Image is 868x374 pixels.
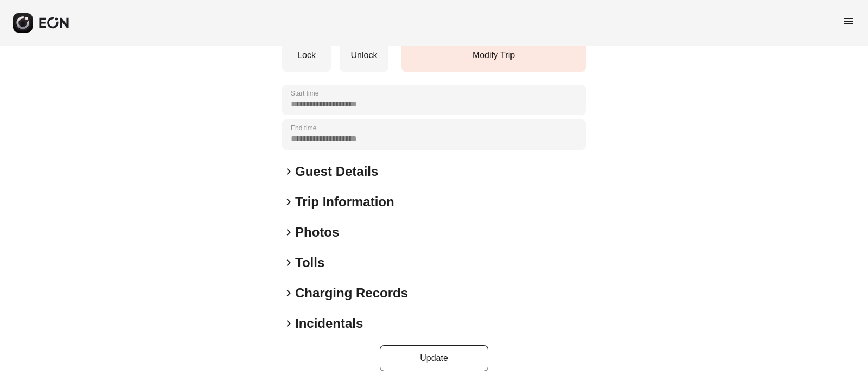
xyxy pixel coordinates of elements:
h2: Guest Details [295,163,378,180]
p: Modify Trip [407,49,580,62]
p: Lock [288,49,325,62]
button: Modify Trip [401,27,586,72]
button: Lock [282,27,331,72]
span: keyboard_arrow_right [282,226,295,239]
span: keyboard_arrow_right [282,195,295,208]
h2: Tolls [295,254,324,271]
span: keyboard_arrow_right [282,317,295,330]
button: Unlock [340,27,388,72]
h2: Charging Records [295,284,408,302]
p: Unlock [345,49,383,62]
span: menu [842,15,855,28]
h2: Trip Information [295,193,394,211]
h2: Incidentals [295,315,363,332]
h2: Photos [295,224,339,241]
span: keyboard_arrow_right [282,165,295,178]
span: keyboard_arrow_right [282,256,295,269]
span: keyboard_arrow_right [282,287,295,300]
button: Update [380,345,488,371]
